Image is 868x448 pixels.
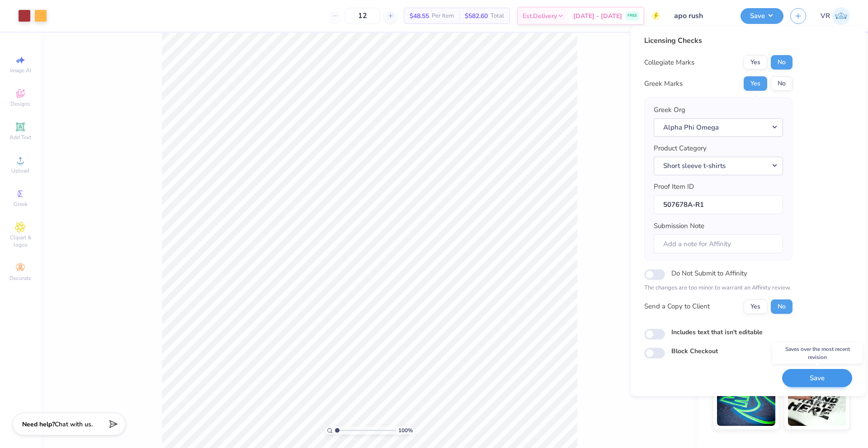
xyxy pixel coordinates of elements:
[744,55,767,70] button: Yes
[771,55,793,70] button: No
[744,299,767,314] button: Yes
[821,7,850,25] a: VR
[644,35,793,46] div: Licensing Checks
[22,420,55,429] strong: Need help?
[14,201,28,208] span: Greek
[573,11,622,21] span: [DATE] - [DATE]
[644,301,710,312] div: Send a Copy to Client
[821,11,830,21] span: VR
[11,167,29,174] span: Upload
[671,327,763,337] label: Includes text that isn't editable
[398,426,413,434] span: 100 %
[772,343,863,364] div: Saves over the most recent revision
[491,11,504,21] span: Total
[523,11,557,21] span: Est. Delivery
[10,100,30,107] span: Designs
[10,67,31,74] span: Image AI
[654,118,783,137] button: Alpha Phi Omega
[55,420,93,429] span: Chat with us.
[465,11,488,21] span: $582.60
[832,7,850,25] img: Vincent Roxas
[671,346,718,356] label: Block Checkout
[771,76,793,91] button: No
[654,182,694,192] label: Proof Item ID
[667,7,734,25] input: Untitled Design
[654,143,707,154] label: Product Category
[741,8,783,24] button: Save
[5,234,36,248] span: Clipart & logos
[410,11,429,21] span: $48.55
[644,79,683,89] div: Greek Marks
[654,234,783,254] input: Add a note for Affinity
[654,221,704,231] label: Submission Note
[432,11,454,21] span: Per Item
[782,369,852,387] button: Save
[345,8,380,24] input: – –
[644,57,694,68] div: Collegiate Marks
[9,134,31,141] span: Add Text
[654,105,685,115] label: Greek Org
[671,267,747,279] label: Do Not Submit to Affinity
[644,284,793,293] p: The changes are too minor to warrant an Affinity review.
[9,275,31,282] span: Decorate
[744,76,767,91] button: Yes
[788,381,846,426] img: Water based Ink
[654,157,783,175] button: Short sleeve t-shirts
[627,13,637,19] span: FREE
[717,381,775,426] img: Glow in the Dark Ink
[771,299,793,314] button: No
